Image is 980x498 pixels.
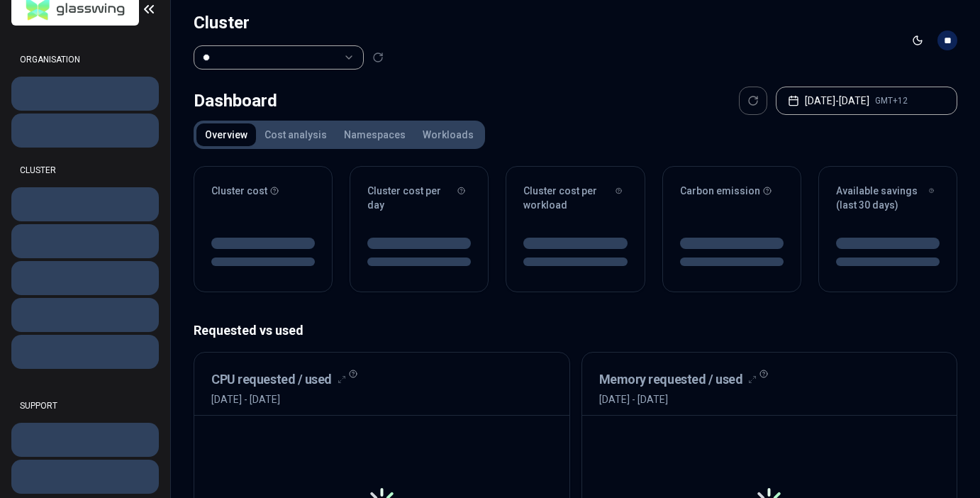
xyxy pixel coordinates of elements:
div: SUPPORT [11,392,159,420]
div: Cluster cost [211,184,315,198]
h3: Memory requested / used [599,370,743,389]
h3: CPU requested / used [211,370,332,389]
div: ORGANISATION [11,45,159,74]
span: [DATE] - [DATE] [599,392,757,406]
div: Carbon emission [680,184,784,198]
div: Dashboard [194,87,277,115]
button: Select a value [194,45,364,70]
p: Requested vs used [194,321,957,341]
button: Workloads [414,123,482,146]
button: Cost analysis [256,123,335,146]
div: Cluster cost per day [367,184,471,212]
button: Overview [196,123,256,146]
button: [DATE]-[DATE]GMT+12 [776,87,957,115]
div: Cluster cost per workload [523,184,627,212]
button: Namespaces [335,123,414,146]
h1: Cluster [194,11,384,34]
span: [DATE] - [DATE] [211,392,346,406]
span: GMT+12 [875,95,908,106]
div: Available savings (last 30 days) [836,184,940,212]
div: CLUSTER [11,156,159,184]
